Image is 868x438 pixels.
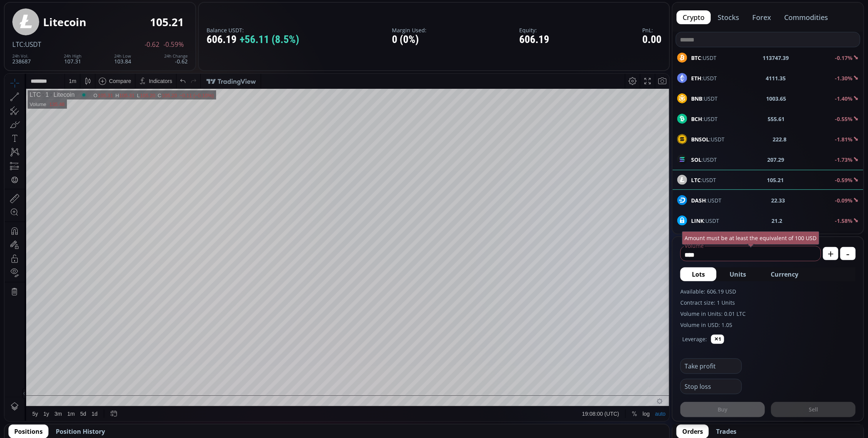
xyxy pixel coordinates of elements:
[93,19,108,25] div: 105.31
[773,135,787,143] b: 222.8
[772,217,783,225] b: 21.2
[680,299,856,307] label: Contract size: 1 Units
[7,103,13,110] div: 
[835,156,853,163] b: -1.73%
[766,95,786,103] b: 1003.65
[691,217,719,225] span: :USDT
[163,41,184,48] span: -0.59%
[691,54,701,61] b: BTC
[778,10,834,24] button: commodities
[680,321,856,329] label: Volume in USD: 1.05
[392,27,427,33] label: Margin Used:
[763,54,789,62] b: 113747.39
[56,427,105,436] span: Position History
[691,75,701,82] b: ETH
[746,10,777,24] button: forex
[835,54,853,61] b: -0.17%
[768,156,785,164] b: 207.29
[18,315,21,325] div: Hide Drawings Toolbar
[691,136,709,143] b: BNSOL
[759,267,810,281] button: Currency
[711,335,724,344] button: ✕1
[840,247,856,260] button: -
[50,337,57,343] div: 3m
[114,54,131,58] div: 24h Low
[115,19,130,25] div: 105.31
[835,136,853,143] b: -1.81%
[691,156,717,164] span: :USDT
[823,247,838,260] button: +
[12,40,23,49] span: LTC
[575,333,617,347] button: 19:08:00 (UTC)
[691,135,725,143] span: :USDT
[691,196,721,204] span: :USDT
[691,95,702,102] b: BNB
[240,34,299,46] span: +56.11 (8.5%)
[36,18,44,25] div: 1
[63,337,70,343] div: 1m
[691,197,706,204] b: DASH
[104,4,127,10] div: Compare
[145,41,160,48] span: -0.62
[44,18,70,25] div: Litecoin
[682,427,703,436] span: Orders
[45,28,60,33] div: 135.48
[680,310,856,318] label: Volume in Units: 0.01 LTC
[692,270,705,279] span: Lots
[771,270,798,279] span: Currency
[768,115,785,123] b: 555.61
[711,10,745,24] button: stocks
[730,270,746,279] span: Units
[150,16,184,28] div: 105.21
[132,19,135,25] div: L
[691,54,716,62] span: :USDT
[64,4,72,10] div: 1 m
[835,95,853,102] b: -1.40%
[175,19,209,25] div: −0.11 (−0.10%)
[642,27,661,33] label: PnL:
[157,19,173,25] div: 105.20
[87,337,93,343] div: 1d
[76,337,82,343] div: 5d
[25,18,36,25] div: LTC
[12,54,31,64] div: 238687
[676,10,711,24] button: crypto
[835,217,853,224] b: -1.58%
[691,115,702,123] b: BCH
[691,74,717,82] span: :USDT
[25,28,42,33] div: Volume
[766,74,786,82] b: 4111.35
[691,156,701,163] b: SOL
[520,34,550,46] div: 606.19
[835,115,853,123] b: -0.55%
[144,4,168,10] div: Indicators
[207,27,299,33] label: Balance USDT:
[135,19,151,25] div: 105.20
[153,19,157,25] div: C
[625,333,635,347] div: Toggle Percentage
[14,427,43,436] span: Positions
[76,18,83,25] div: Market open
[23,40,41,49] span: :USDT
[103,333,115,347] div: Go to
[43,16,86,28] div: Litecoin
[28,337,33,343] div: 5y
[392,34,427,46] div: 0 (0%)
[691,115,718,123] span: :USDT
[164,54,188,58] div: 24h Change
[651,337,661,343] div: auto
[39,337,45,343] div: 1y
[718,267,758,281] button: Units
[835,197,853,204] b: -0.09%
[578,337,615,343] span: 19:08:00 (UTC)
[691,95,718,103] span: :USDT
[520,27,550,33] label: Equity:
[111,19,115,25] div: H
[89,19,93,25] div: O
[642,34,661,46] div: 0.00
[680,287,856,295] label: Available: 606.19 USD
[64,54,82,58] div: 24h High
[835,75,853,82] b: -1.30%
[682,231,820,245] div: Amount must be at least the equivalent of 100 USD
[691,217,704,224] b: LINK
